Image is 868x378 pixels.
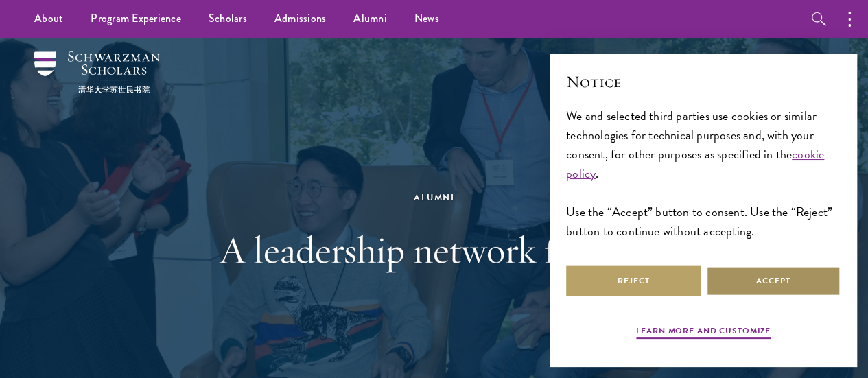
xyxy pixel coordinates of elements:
img: Schwarzman Scholars [34,51,160,93]
div: We and selected third parties use cookies or similar technologies for technical purposes and, wit... [566,106,841,241]
h2: Notice [566,70,841,93]
button: Accept [706,265,841,296]
a: cookie policy [566,145,824,182]
h1: A leadership network for life. [198,226,671,274]
div: Alumni [198,190,671,205]
button: Learn more and customize [636,324,771,341]
button: Reject [566,265,701,296]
